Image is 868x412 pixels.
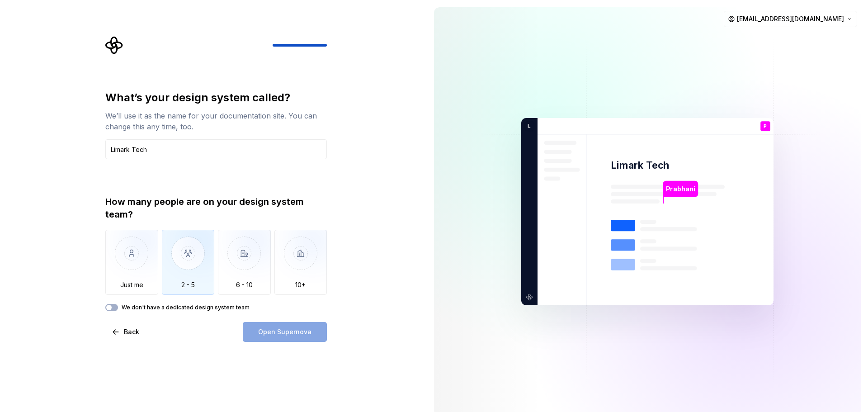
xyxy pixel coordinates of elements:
label: We don't have a dedicated design system team [122,304,250,311]
svg: Supernova Logo [105,36,123,54]
button: Back [105,322,147,342]
div: How many people are on your design system team? [105,195,327,221]
span: [EMAIL_ADDRESS][DOMAIN_NAME] [737,14,844,24]
button: [EMAIL_ADDRESS][DOMAIN_NAME] [724,11,857,27]
p: L [524,122,531,130]
div: We’ll use it as the name for your documentation site. You can change this any time, too. [105,110,327,132]
input: Design system name [105,139,327,159]
p: Limark Tech [611,159,670,172]
p: P [764,124,767,129]
div: What’s your design system called? [105,90,327,105]
span: Back [124,327,139,336]
p: Prabhani [666,184,695,194]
